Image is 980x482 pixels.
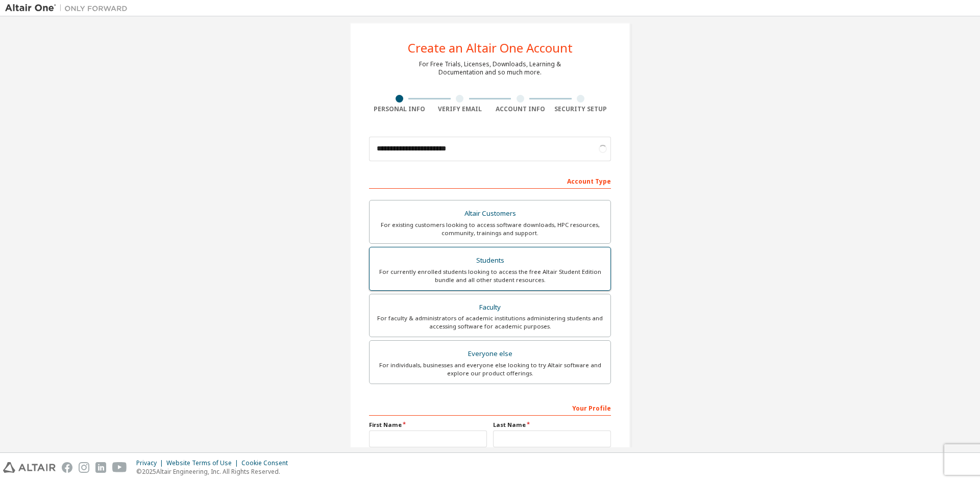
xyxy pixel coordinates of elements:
[376,314,604,331] div: For faculty & administrators of academic institutions administering students and accessing softwa...
[493,421,611,429] label: Last Name
[376,221,604,237] div: For existing customers looking to access software downloads, HPC resources, community, trainings ...
[95,462,106,473] img: linkedin.svg
[490,105,551,113] div: Account Info
[551,105,611,113] div: Security Setup
[369,105,430,113] div: Personal Info
[241,459,294,467] div: Cookie Consent
[369,399,611,416] div: Your Profile
[376,300,604,315] div: Faculty
[376,361,604,377] div: For individuals, businesses and everyone else looking to try Altair software and explore our prod...
[430,105,491,113] div: Verify Email
[5,3,133,13] img: Altair One
[136,459,166,467] div: Privacy
[166,459,241,467] div: Website Terms of Use
[369,421,487,429] label: First Name
[79,462,89,473] img: instagram.svg
[376,253,604,268] div: Students
[376,268,604,284] div: For currently enrolled students looking to access the free Altair Student Edition bundle and all ...
[136,467,294,476] p: © 2025 Altair Engineering, Inc. All Rights Reserved.
[408,42,573,54] div: Create an Altair One Account
[376,207,604,221] div: Altair Customers
[62,462,72,473] img: facebook.svg
[3,462,56,473] img: altair_logo.svg
[112,462,127,473] img: youtube.svg
[376,347,604,361] div: Everyone else
[419,60,561,77] div: For Free Trials, Licenses, Downloads, Learning & Documentation and so much more.
[369,172,611,189] div: Account Type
